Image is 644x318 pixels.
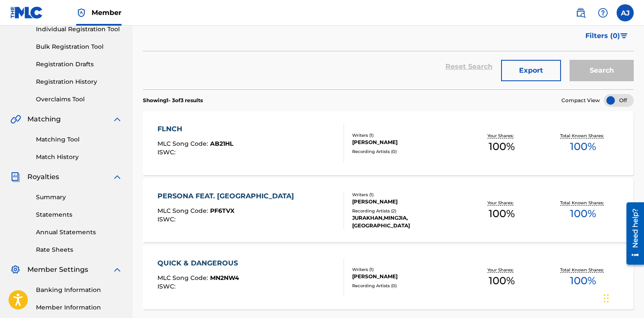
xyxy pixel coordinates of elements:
[36,228,122,237] a: Annual Statements
[594,4,611,21] div: Help
[36,25,122,34] a: Individual Registration Tool
[352,132,460,138] div: Writers ( 1 )
[157,274,210,282] span: MLC Song Code :
[487,200,516,206] p: Your Shares:
[617,4,634,21] div: User Menu
[143,245,634,309] a: QUICK & DANGEROUSMLC Song Code:MN2NW4ISWC:Writers (1)[PERSON_NAME]Recording Artists (0)Your Share...
[620,33,628,38] img: filter
[36,135,122,144] a: Matching Tool
[561,97,600,104] span: Compact View
[36,95,122,104] a: Overclaims Tool
[10,265,21,275] img: Member Settings
[27,114,61,124] span: Matching
[27,265,88,275] span: Member Settings
[92,8,122,18] span: Member
[487,267,516,273] p: Your Shares:
[604,286,609,311] div: Drag
[36,153,122,162] a: Match History
[352,138,460,146] div: [PERSON_NAME]
[501,60,561,81] button: Export
[620,199,644,268] iframe: Resource Center
[598,8,608,18] img: help
[36,303,122,312] a: Member Information
[576,8,586,18] img: search
[560,200,606,206] p: Total Known Shares:
[157,124,233,134] div: FLNCH
[487,132,516,139] p: Your Shares:
[10,6,43,19] img: MLC Logo
[157,283,178,290] span: ISWC :
[570,206,596,221] span: 100 %
[352,266,460,273] div: Writers ( 1 )
[157,140,210,147] span: MLC Song Code :
[601,277,644,318] iframe: Chat Widget
[157,258,242,268] div: QUICK & DANGEROUS
[585,31,620,41] span: Filters ( 0 )
[352,214,460,230] div: JURAKHAN,MINGJIA, [GEOGRAPHIC_DATA]
[27,172,59,182] span: Royalties
[112,172,122,182] img: expand
[36,193,122,202] a: Summary
[143,111,634,175] a: FLNCHMLC Song Code:AB21HLISWC:Writers (1)[PERSON_NAME]Recording Artists (0)Your Shares:100%Total ...
[36,77,122,86] a: Registration History
[352,208,460,214] div: Recording Artists ( 2 )
[36,210,122,219] a: Statements
[352,191,460,198] div: Writers ( 1 )
[210,274,239,282] span: MN2NW4
[157,191,298,201] div: PERSONA FEAT. [GEOGRAPHIC_DATA]
[352,148,460,155] div: Recording Artists ( 0 )
[210,207,234,215] span: PF6TVX
[572,4,589,21] a: Public Search
[210,140,233,147] span: AB21HL
[580,25,634,47] button: Filters (0)
[489,206,515,221] span: 100 %
[112,114,122,124] img: expand
[560,132,606,139] p: Total Known Shares:
[157,207,210,215] span: MLC Song Code :
[570,273,596,289] span: 100 %
[36,245,122,254] a: Rate Sheets
[352,273,460,280] div: [PERSON_NAME]
[157,148,178,156] span: ISWC :
[352,283,460,289] div: Recording Artists ( 0 )
[112,265,122,275] img: expand
[36,42,122,51] a: Bulk Registration Tool
[489,273,515,289] span: 100 %
[489,139,515,154] span: 100 %
[76,8,86,18] img: Top Rightsholder
[36,286,122,294] a: Banking Information
[143,178,634,242] a: PERSONA FEAT. [GEOGRAPHIC_DATA]MLC Song Code:PF6TVXISWC:Writers (1)[PERSON_NAME]Recording Artists...
[10,114,21,124] img: Matching
[36,60,122,69] a: Registration Drafts
[352,198,460,206] div: [PERSON_NAME]
[560,267,606,273] p: Total Known Shares:
[157,215,178,223] span: ISWC :
[143,97,203,104] p: Showing 1 - 3 of 3 results
[570,139,596,154] span: 100 %
[10,172,21,182] img: Royalties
